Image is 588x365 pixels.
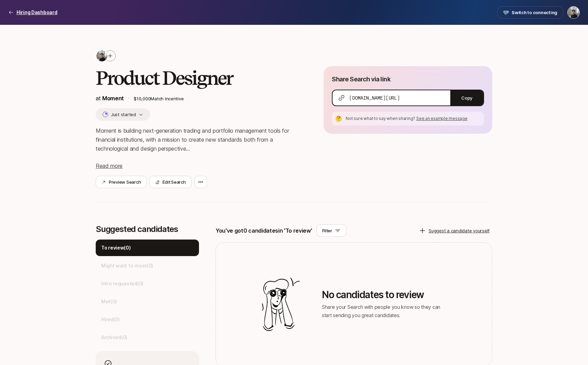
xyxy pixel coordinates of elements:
[96,224,199,234] p: Suggested candidates
[322,289,446,300] p: No candidates to review
[101,297,117,306] p: Met ( 0 )
[96,108,150,121] button: Just started
[101,280,144,288] p: Intro requested ( 0 )
[567,6,580,19] button: Billy Tseng
[262,277,300,331] img: Illustration for empty candidates
[96,50,107,61] img: 48213564_d349_4c7a_bc3f_3e31999807fd.jfif
[335,114,343,123] div: 🤔
[96,68,302,88] h2: Product Designer
[450,90,483,105] button: Copy
[346,115,481,122] p: Not sure what to say when sharing?
[96,126,302,153] p: Moment is building next-generation trading and portfolio management tools for financial instituti...
[96,94,124,103] p: at
[102,95,124,102] a: Moment
[101,244,131,252] p: To review ( 0 )
[568,7,579,18] img: Billy Tseng
[216,226,312,235] p: You've got 0 candidates in 'To review'
[316,224,346,237] button: Filter
[17,8,57,17] p: Hiring Dashboard
[497,6,563,19] button: Switch to connecting
[322,303,446,320] p: Share your Search with people you know so they can start sending you great candidates.
[416,116,468,121] span: See an example message
[134,95,302,102] p: $10,000 Match Incentive
[101,333,127,342] p: Archived ( 0 )
[429,227,490,234] p: Suggest a candidate yourself
[101,315,120,324] p: Hired ( 0 )
[332,74,390,84] p: Share Search via link
[101,262,153,270] p: Might want to meet ( 0 )
[96,176,147,188] button: Preview Search
[349,94,400,101] span: [DOMAIN_NAME][URL]
[149,176,191,188] button: Edit Search
[96,162,123,169] span: Read more
[512,9,557,16] span: Switch to connecting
